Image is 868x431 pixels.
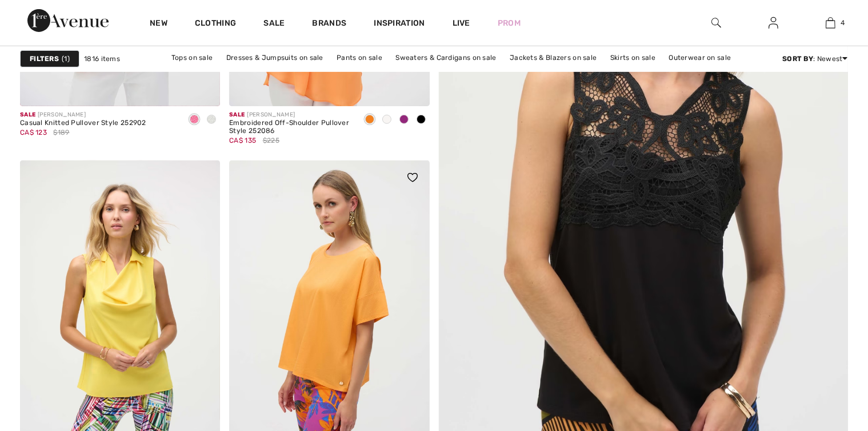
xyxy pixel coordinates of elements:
[203,111,220,130] div: Vanilla
[20,111,35,118] span: Sale
[20,111,146,119] div: [PERSON_NAME]
[663,50,737,65] a: Outerwear on sale
[841,18,845,28] span: 4
[378,111,395,130] div: Off White
[313,18,347,30] a: Brands
[195,18,236,30] a: Clothing
[221,50,329,65] a: Dresses & Jumpsuits on sale
[407,173,418,182] img: heart_black_full.svg
[229,111,245,118] span: Sale
[331,50,388,65] a: Pants on sale
[453,17,470,29] a: Live
[361,111,378,130] div: Apricot
[413,111,430,130] div: Black
[759,16,787,30] a: Sign In
[782,54,848,64] div: : Newest
[802,16,858,30] a: 4
[229,136,256,144] span: CA$ 135
[20,119,146,127] div: Casual Knitted Pullover Style 252902
[62,54,70,64] span: 1
[27,9,109,32] img: 1ère Avenue
[263,18,285,30] a: Sale
[782,55,813,63] strong: Sort By
[769,16,778,30] img: My Info
[263,135,279,146] span: $225
[498,17,521,29] a: Prom
[166,50,219,65] a: Tops on sale
[390,50,502,65] a: Sweaters & Cardigans on sale
[20,128,47,136] span: CA$ 123
[30,54,59,64] strong: Filters
[229,119,351,135] div: Embroidered Off-Shoulder Pullover Style 252086
[374,18,425,30] span: Inspiration
[395,111,413,130] div: Purple orchid
[504,50,603,65] a: Jackets & Blazers on sale
[84,54,120,64] span: 1816 items
[605,50,661,65] a: Skirts on sale
[186,111,203,130] div: Bubble gum
[711,16,721,30] img: search the website
[150,18,167,30] a: New
[53,127,69,138] span: $189
[229,111,351,119] div: [PERSON_NAME]
[826,16,835,30] img: My Bag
